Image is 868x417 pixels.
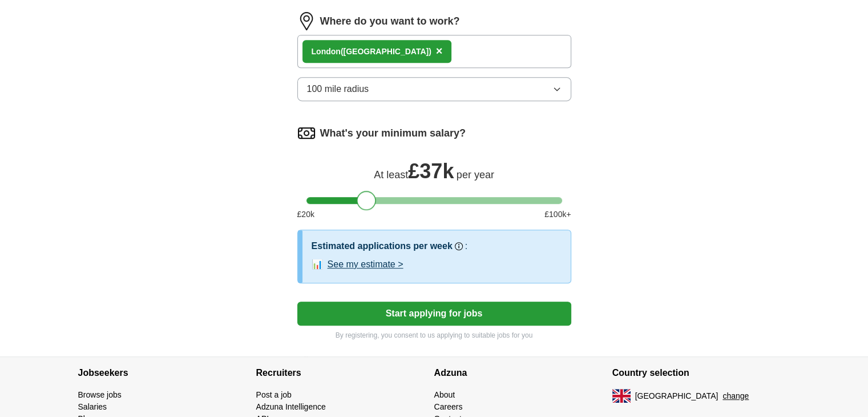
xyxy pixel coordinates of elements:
[297,209,314,220] span: £ 20 k
[256,390,292,399] a: Post a job
[256,402,326,411] a: Adzuna Intelligence
[297,77,571,101] button: 100 mile radius
[328,258,403,271] button: See my estimate >
[457,169,494,181] span: per year
[78,390,122,399] a: Browse jobs
[408,159,454,183] span: £ 37k
[434,402,463,411] a: Careers
[312,46,431,58] div: don
[374,169,408,181] span: At least
[612,357,790,389] h4: Country selection
[341,47,431,56] span: ([GEOGRAPHIC_DATA])
[307,82,369,96] span: 100 mile radius
[320,14,460,29] label: Where do you want to work?
[297,302,571,326] button: Start applying for jobs
[297,330,571,340] p: By registering, you consent to us applying to suitable jobs for you
[436,45,443,57] span: ×
[312,47,326,56] strong: Lon
[635,390,718,402] span: [GEOGRAPHIC_DATA]
[297,124,316,142] img: salary.png
[612,389,631,403] img: UK flag
[320,126,466,141] label: What's your minimum salary?
[434,390,455,399] a: About
[722,390,749,402] button: change
[436,43,443,60] button: ×
[312,239,453,253] h3: Estimated applications per week
[78,402,107,411] a: Salaries
[465,239,467,253] h3: :
[297,12,316,30] img: location.png
[312,258,323,271] span: 📊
